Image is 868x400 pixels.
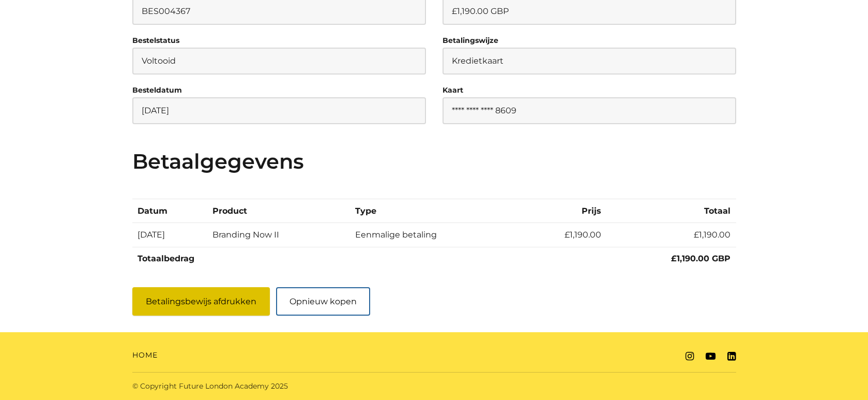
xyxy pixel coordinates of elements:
strong: Bestelstatus [132,36,179,45]
a: Home [132,350,158,361]
strong: Besteldatum [132,85,182,95]
strong: £1,190.00 GBP [671,254,730,263]
td: £1,190.00 [520,223,607,247]
th: Product [207,199,349,223]
a: Opnieuw kopen [276,287,370,316]
button: Betalingsbewijs afdrukken [132,287,270,316]
th: Type [349,199,519,223]
strong: Betalingswijze [443,36,498,45]
th: Datum [132,199,207,223]
p: Voltooid [132,48,426,75]
strong: Kaart [443,85,463,95]
td: Eenmalige betaling [349,223,519,247]
strong: Totaalbedrag [138,254,194,263]
th: Totaal [607,199,736,223]
div: Branding Now II [212,229,344,241]
div: © Copyright Future London Academy 2025 [124,381,434,392]
td: £1,190.00 [607,223,736,247]
h3: Betaalgegevens [132,149,736,174]
th: Prijs [520,199,607,223]
p: Kredietkaart [443,48,736,75]
td: [DATE] [132,223,207,247]
p: [DATE] [132,97,426,124]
